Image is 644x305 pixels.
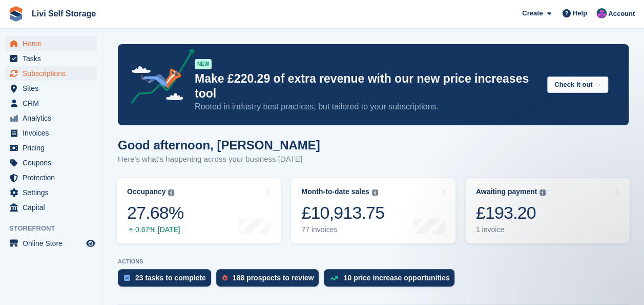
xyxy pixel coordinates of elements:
div: £10,913.75 [301,202,384,223]
span: Account [608,9,635,19]
img: stora-icon-8386f47178a22dfd0bd8f6a31ec36ba5ce8667c1dd55bd0f319d3a0aa187defe.svg [8,6,24,22]
img: task-75834270c22a3079a89374b754ae025e5fb1db73e45f91037f5363f120a921f8.svg [124,275,130,281]
p: Here's what's happening across your business [DATE] [118,154,320,165]
span: Analytics [23,111,84,125]
a: menu [5,126,97,140]
h1: Good afternoon, [PERSON_NAME] [118,138,320,152]
a: Preview store [85,237,97,250]
img: price_increase_opportunities-93ffe204e8149a01c8c9dc8f82e8f89637d9d84a8eef4429ea346261dce0b2c0.svg [330,276,338,280]
span: Subscriptions [23,66,84,81]
span: Invoices [23,126,84,140]
span: Home [23,36,84,51]
p: ACTIONS [118,258,629,265]
img: icon-info-grey-7440780725fd019a000dd9b08b2336e03edf1995a4989e88bcd33f0948082b44.svg [372,189,378,196]
a: Awaiting payment £193.20 1 invoice [466,178,630,243]
img: Graham Cameron [596,8,607,18]
a: Month-to-date sales £10,913.75 77 invoices [291,178,455,243]
div: 77 invoices [301,225,384,234]
a: 23 tasks to complete [118,269,216,292]
span: Coupons [23,156,84,170]
a: menu [5,200,97,215]
div: 10 price increase opportunities [343,274,449,282]
div: 0.67% [DATE] [127,225,183,234]
a: menu [5,66,97,81]
div: 188 prospects to review [233,274,314,282]
button: Check it out → [547,77,608,93]
div: Month-to-date sales [301,187,369,196]
span: Capital [23,200,84,215]
a: menu [5,141,97,155]
span: Protection [23,170,84,185]
a: menu [5,81,97,96]
span: Create [522,8,543,18]
a: menu [5,51,97,66]
span: CRM [23,96,84,110]
a: 188 prospects to review [216,269,324,292]
div: Occupancy [127,187,165,196]
a: menu [5,156,97,170]
a: Livi Self Storage [28,5,100,22]
span: Pricing [23,141,84,155]
div: NEW [195,59,212,69]
img: price-adjustments-announcement-icon-8257ccfd72463d97f412b2fc003d46551f7dbcb40ab6d574587a9cd5c0d94... [122,49,194,107]
div: Awaiting payment [476,187,537,196]
img: icon-info-grey-7440780725fd019a000dd9b08b2336e03edf1995a4989e88bcd33f0948082b44.svg [168,189,174,196]
a: menu [5,36,97,51]
div: 27.68% [127,202,183,223]
img: prospect-51fa495bee0391a8d652442698ab0144808aea92771e9ea1ae160a38d050c398.svg [222,275,227,281]
span: Online Store [23,236,84,251]
img: icon-info-grey-7440780725fd019a000dd9b08b2336e03edf1995a4989e88bcd33f0948082b44.svg [539,189,546,196]
p: Rooted in industry best practices, but tailored to your subscriptions. [195,101,539,112]
a: menu [5,170,97,185]
a: 10 price increase opportunities [324,269,460,292]
div: 23 tasks to complete [135,274,206,282]
a: menu [5,96,97,110]
p: Make £220.29 of extra revenue with our new price increases tool [195,71,539,101]
div: 1 invoice [476,225,546,234]
span: Tasks [23,51,84,66]
a: menu [5,111,97,125]
span: Sites [23,81,84,96]
a: menu [5,185,97,200]
div: £193.20 [476,202,546,223]
a: menu [5,236,97,251]
a: Occupancy 27.68% 0.67% [DATE] [117,178,281,243]
span: Help [573,8,587,18]
span: Storefront [9,223,102,234]
span: Settings [23,185,84,200]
